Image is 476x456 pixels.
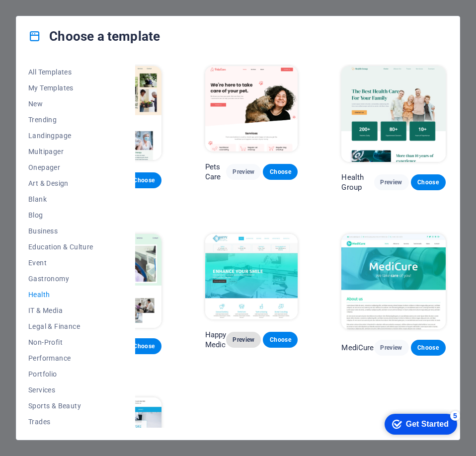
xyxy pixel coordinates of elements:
[382,344,401,352] span: Preview
[28,259,93,267] span: Event
[28,96,93,112] button: New
[28,148,93,155] span: Multipager
[28,239,93,255] button: Education & Culture
[28,318,93,334] button: Legal & Finance
[29,11,72,20] div: Get Started
[263,164,298,180] button: Choose
[28,144,93,159] button: Multipager
[205,66,298,152] img: Pets Care
[28,291,93,299] span: Health
[28,223,93,239] button: Business
[205,234,298,319] img: Happy Medic
[28,191,93,207] button: Blank
[28,163,93,171] span: Onepager
[74,2,83,12] div: 5
[374,174,409,190] button: Preview
[205,162,227,182] p: Pets Care
[28,132,93,140] span: Landingpage
[28,116,93,124] span: Trending
[411,174,446,190] button: Choose
[28,28,160,44] h4: Choose a template
[263,332,298,348] button: Choose
[28,418,93,426] span: Trades
[28,386,93,394] span: Services
[28,334,93,350] button: Non-Profit
[28,128,93,144] button: Landingpage
[28,366,93,382] button: Portfolio
[374,340,409,356] button: Preview
[28,350,93,366] button: Performance
[28,195,93,203] span: Blank
[28,322,93,330] span: Legal & Finance
[28,159,93,175] button: Onepager
[341,172,374,192] p: Health Group
[127,172,161,188] button: Choose
[234,168,253,176] span: Preview
[419,178,438,186] span: Choose
[28,207,93,223] button: Blog
[28,306,93,314] span: IT & Media
[226,164,261,180] button: Preview
[28,255,93,271] button: Event
[419,344,438,352] span: Choose
[28,338,93,346] span: Non-Profit
[28,402,93,410] span: Sports & Beauty
[127,338,161,354] button: Choose
[28,179,93,187] span: Art & Design
[271,168,290,176] span: Choose
[28,175,93,191] button: Art & Design
[28,287,93,303] button: Health
[28,227,93,235] span: Business
[28,370,93,378] span: Portfolio
[135,176,154,184] span: Choose
[271,336,290,344] span: Choose
[28,64,93,80] button: All Templates
[234,336,253,344] span: Preview
[226,332,261,348] button: Preview
[28,275,93,283] span: Gastronomy
[28,84,93,92] span: My Templates
[8,5,80,26] div: Get Started 5 items remaining, 0% complete
[28,354,93,362] span: Performance
[28,398,93,414] button: Sports & Beauty
[28,303,93,318] button: IT & Media
[205,330,227,350] p: Happy Medic
[411,340,446,356] button: Choose
[28,243,93,251] span: Education & Culture
[341,343,374,353] p: MediCure
[28,382,93,398] button: Services
[135,342,154,350] span: Choose
[28,112,93,128] button: Trending
[382,178,401,186] span: Preview
[28,68,93,76] span: All Templates
[28,100,93,108] span: New
[28,80,93,96] button: My Templates
[341,66,445,162] img: Health Group
[341,234,445,330] img: MediCure
[28,414,93,430] button: Trades
[28,271,93,287] button: Gastronomy
[28,211,93,219] span: Blog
